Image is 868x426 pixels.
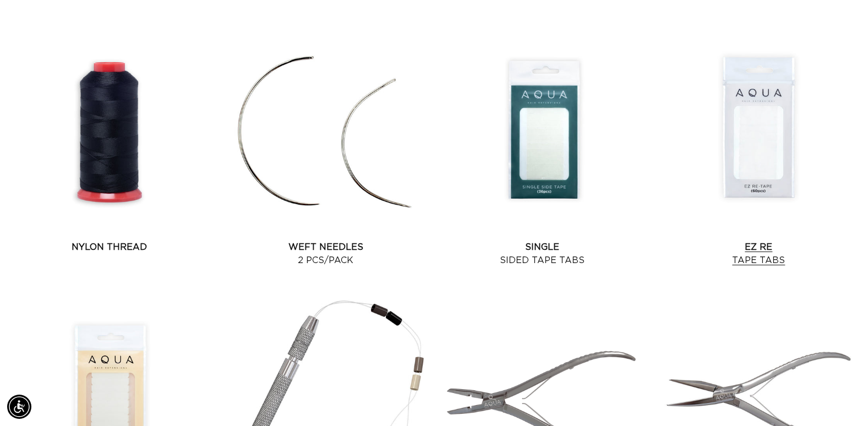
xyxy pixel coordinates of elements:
[7,395,31,419] div: Accessibility Menu
[222,241,429,267] a: Weft Needles 2 pcs/pack
[655,241,862,267] a: EZ Re Tape Tabs
[813,373,868,426] iframe: Chat Widget
[6,241,213,254] a: Nylon Thread
[439,241,646,267] a: Single Sided Tape Tabs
